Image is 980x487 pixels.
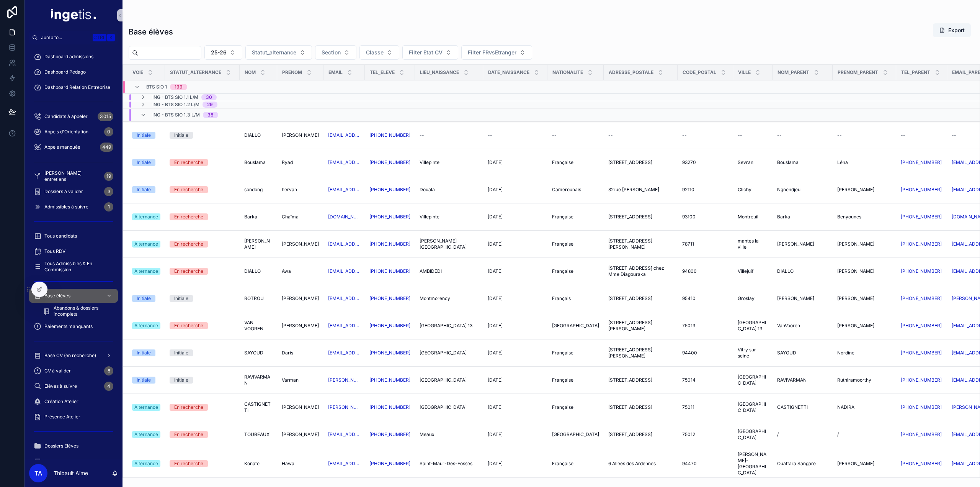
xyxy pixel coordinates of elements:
span: Section [322,49,341,56]
span: 78711 [682,241,694,247]
a: Initiale [170,295,235,302]
div: Initiale [137,186,151,193]
a: [PHONE_NUMBER] [901,295,942,302]
a: [PHONE_NUMBER] [369,268,410,274]
a: Initiale [132,132,160,139]
span: [STREET_ADDRESS] [608,214,652,220]
span: Villepinte [420,159,439,166]
a: Chaïma [282,214,319,220]
div: scrollable content [24,44,122,459]
a: -- [738,132,768,138]
a: [DOMAIN_NAME][EMAIL_ADDRESS][DOMAIN_NAME] [328,214,360,220]
a: mantes la ville [738,238,768,250]
a: [STREET_ADDRESS] [608,159,673,166]
span: Dossiers à valider [44,189,83,195]
a: [PHONE_NUMBER] [369,132,410,138]
span: VAN VOOREN [244,320,273,332]
span: Française [552,268,573,274]
span: Jump to... [41,34,90,41]
a: [EMAIL_ADDRESS][PERSON_NAME][DOMAIN_NAME] [328,132,360,138]
button: Export [933,23,971,37]
span: Appels manqués [44,144,80,150]
a: [PERSON_NAME] [777,241,828,247]
span: -- [901,132,905,138]
button: Select Button [245,45,312,60]
span: Filter Etat CV [409,49,443,56]
a: [PHONE_NUMBER] [369,323,410,329]
a: DIALLO [244,132,273,138]
a: [PERSON_NAME] [777,295,828,302]
a: Barka [777,214,828,220]
a: [PERSON_NAME] [837,268,892,274]
span: [PERSON_NAME] [837,241,874,247]
a: [EMAIL_ADDRESS][DOMAIN_NAME] [328,268,360,274]
a: Montmorency [420,295,479,302]
a: [PHONE_NUMBER] [901,159,942,166]
a: DIALLO [777,268,828,274]
div: 449 [100,143,113,152]
a: Alternance [132,322,160,329]
span: ING - BTS SIO 1.1 L/M [152,94,198,100]
span: Ryad [282,159,293,166]
a: Villejuif [738,268,768,274]
span: 25-26 [211,49,227,56]
img: App logo [51,9,96,21]
a: Initiale [132,159,160,166]
span: [GEOGRAPHIC_DATA] 13 [420,323,472,329]
a: [EMAIL_ADDRESS][DOMAIN_NAME] [328,187,360,193]
a: Française [552,159,599,166]
a: Bouslama [777,159,828,166]
a: [PERSON_NAME] [837,295,892,302]
a: En recherche [170,322,235,329]
a: [STREET_ADDRESS][PERSON_NAME] [608,320,673,332]
a: [PHONE_NUMBER] [901,214,942,220]
div: En recherche [174,159,203,166]
a: -- [552,132,599,138]
a: -- [608,132,673,138]
div: Initiale [174,295,188,302]
div: Initiale [137,159,151,166]
span: -- [552,132,557,138]
span: 93270 [682,159,696,166]
a: Candidats à appeler3 015 [29,110,118,123]
a: [EMAIL_ADDRESS][DOMAIN_NAME] [328,241,360,247]
span: K [108,34,114,41]
span: -- [952,132,956,138]
a: [STREET_ADDRESS] [608,214,673,220]
span: Abandons & dossiers incomplets [54,305,110,317]
a: Camerounais [552,187,599,193]
a: [PHONE_NUMBER] [901,295,942,302]
span: Léna [837,159,848,166]
a: DIALLO [244,268,273,274]
span: Chaïma [282,214,299,220]
span: Douala [420,187,435,193]
span: DIALLO [244,268,261,274]
div: 19 [104,172,113,181]
a: Groslay [738,295,768,302]
a: Française [552,214,599,220]
span: Candidats à appeler [44,113,88,120]
a: [DATE] [488,268,543,274]
a: [EMAIL_ADDRESS][DOMAIN_NAME] [328,159,360,166]
a: Dashboard admissions [29,50,118,64]
span: Villejuif [738,268,753,274]
a: [PERSON_NAME] [244,238,273,250]
a: [DATE] [488,159,543,166]
a: [GEOGRAPHIC_DATA] 13 [738,320,768,332]
a: Dossiers à valider3 [29,185,118,198]
a: -- [682,132,728,138]
a: [PHONE_NUMBER] [369,214,410,220]
a: -- [777,132,828,138]
span: [STREET_ADDRESS] [608,295,652,302]
span: Barka [777,214,790,220]
span: [STREET_ADDRESS] [608,159,652,166]
a: [GEOGRAPHIC_DATA] 13 [420,323,479,329]
div: Initiale [174,132,188,139]
span: [DATE] [488,214,503,220]
span: [PERSON_NAME] [282,295,319,302]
